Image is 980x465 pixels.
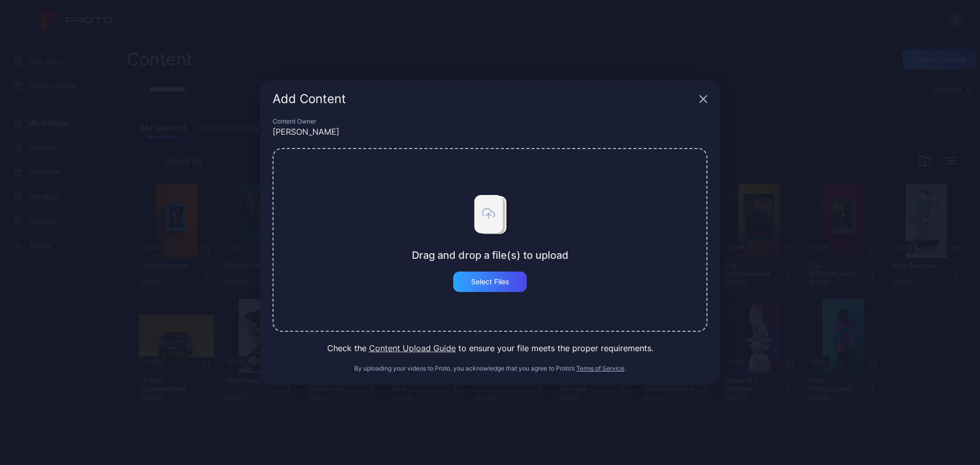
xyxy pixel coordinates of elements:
[471,278,509,286] div: Select Files
[273,342,707,354] div: Check the to ensure your file meets the proper requirements.
[273,93,695,105] div: Add Content
[273,117,707,126] div: Content Owner
[273,126,707,138] div: [PERSON_NAME]
[576,364,624,373] button: Terms of Service
[453,272,527,292] button: Select Files
[369,342,456,354] button: Content Upload Guide
[273,364,707,373] div: By uploading your videos to Proto, you acknowledge that you agree to Proto’s .
[412,249,569,261] div: Drag and drop a file(s) to upload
